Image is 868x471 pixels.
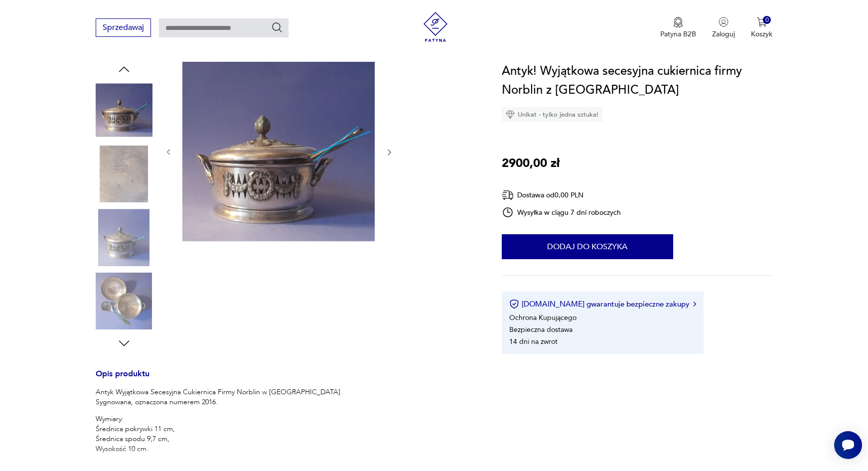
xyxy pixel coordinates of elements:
p: Zaloguj [712,29,735,39]
li: Ochrona Kupującego [509,313,577,322]
p: Antyk Wyjątkowa Secesyjna Cukiernica Firmy Norblin w [GEOGRAPHIC_DATA]. Sygnowana, oznaczona nume... [96,387,342,407]
iframe: Smartsupp widget button [834,431,862,459]
button: [DOMAIN_NAME] gwarantuje bezpieczne zakupy [509,299,696,309]
a: Sprzedawaj [96,25,151,32]
p: Patyna B2B [660,29,696,39]
div: Wysyłka w ciągu 7 dni roboczych [502,206,621,218]
button: Patyna B2B [660,17,696,39]
img: Ikona certyfikatu [509,299,519,309]
div: Dostawa od 0,00 PLN [502,189,621,201]
a: Ikona medaluPatyna B2B [660,17,696,39]
img: Zdjęcie produktu Antyk! Wyjątkowa secesyjna cukiernica firmy Norblin z Warszawy [182,62,375,241]
p: Koszyk [751,29,772,39]
p: Wymiary: Średnica pokrywki 11 cm, Średnica spodu 9,7 cm, Wysokość 10 cm. [96,414,342,454]
h3: Opis produktu [96,371,478,387]
img: Ikona diamentu [506,110,515,119]
img: Ikona koszyka [757,17,767,27]
img: Zdjęcie produktu Antyk! Wyjątkowa secesyjna cukiernica firmy Norblin z Warszawy [96,82,152,139]
h1: Antyk! Wyjątkowa secesyjna cukiernica firmy Norblin z [GEOGRAPHIC_DATA] [502,62,773,100]
img: Ikona medalu [673,17,683,28]
img: Ikonka użytkownika [719,17,728,27]
li: 14 dni na zwrot [509,337,558,346]
button: Dodaj do koszyka [502,234,673,259]
button: Zaloguj [712,17,735,39]
div: Unikat - tylko jedna sztuka! [502,107,602,122]
img: Patyna - sklep z meblami i dekoracjami vintage [421,12,450,42]
img: Zdjęcie produktu Antyk! Wyjątkowa secesyjna cukiernica firmy Norblin z Warszawy [96,209,152,266]
img: Zdjęcie produktu Antyk! Wyjątkowa secesyjna cukiernica firmy Norblin z Warszawy [96,273,152,329]
button: 0Koszyk [751,17,772,39]
button: Szukaj [271,21,283,33]
img: Ikona strzałki w prawo [693,302,696,307]
div: 0 [763,16,771,24]
button: Sprzedawaj [96,18,151,37]
img: Ikona dostawy [502,189,514,201]
li: Bezpieczna dostawa [509,325,573,334]
img: Zdjęcie produktu Antyk! Wyjątkowa secesyjna cukiernica firmy Norblin z Warszawy [96,146,152,202]
p: 2900,00 zł [502,154,560,173]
